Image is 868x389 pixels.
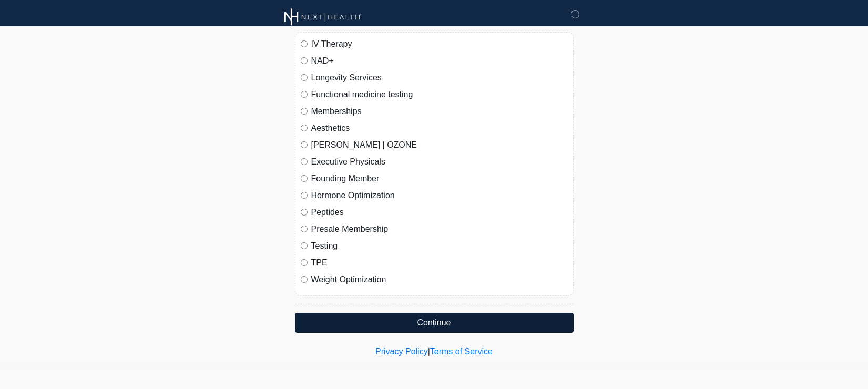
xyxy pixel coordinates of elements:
label: IV Therapy [311,38,568,50]
input: Peptides [301,209,308,216]
input: Memberships [301,108,308,115]
input: Executive Physicals [301,158,308,165]
label: Hormone Optimization [311,189,568,202]
label: Founding Member [311,172,568,185]
img: Next Health Wellness Logo [284,8,362,26]
label: Longevity Services [311,71,568,84]
input: Presale Membership [301,226,308,232]
input: Hormone Optimization [301,192,308,199]
label: Presale Membership [311,223,568,236]
label: [PERSON_NAME] | OZONE [311,139,568,151]
input: Weight Optimization [301,276,308,283]
a: Terms of Service [430,347,493,356]
label: Peptides [311,206,568,219]
input: Testing [301,242,308,249]
label: NAD+ [311,55,568,67]
label: Weight Optimization [311,273,568,286]
input: Founding Member [301,175,308,182]
a: Privacy Policy [375,347,428,356]
input: Functional medicine testing [301,91,308,98]
input: IV Therapy [301,40,308,47]
input: [PERSON_NAME] | OZONE [301,141,308,148]
input: Longevity Services [301,74,308,81]
a: | [428,347,430,356]
label: Memberships [311,105,568,118]
label: Executive Physicals [311,156,568,168]
input: NAD+ [301,57,308,64]
label: Testing [311,240,568,252]
button: Continue [295,313,574,333]
input: TPE [301,259,308,266]
input: Aesthetics [301,125,308,131]
label: Functional medicine testing [311,88,568,101]
label: Aesthetics [311,122,568,135]
label: TPE [311,257,568,269]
